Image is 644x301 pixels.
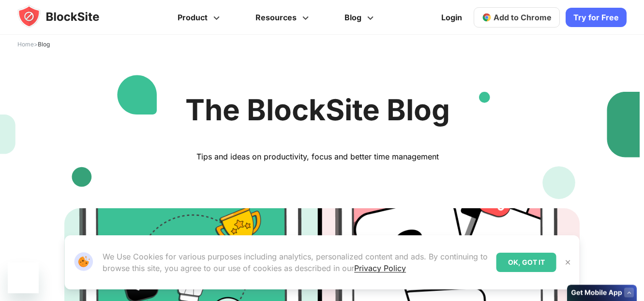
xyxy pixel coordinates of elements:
[566,8,627,27] a: Try for Free
[103,251,489,274] p: We Use Cookies for various purposes including analytics, personalized content and ads. By continu...
[38,41,50,48] span: Blog
[494,13,552,22] span: Add to Chrome
[474,7,560,28] a: Add to Chrome
[17,41,34,48] a: Home
[17,41,50,48] span: >
[482,13,492,22] img: chrome-icon.svg
[8,262,39,293] iframe: Button to launch messaging window
[76,92,559,127] h1: The BlockSite Blog
[496,253,556,272] div: OK, GOT IT
[564,258,572,266] img: Close
[17,5,118,28] img: blocksite-icon.5d769676.svg
[354,263,406,273] a: Privacy Policy
[435,6,468,29] a: Login
[562,256,574,269] button: Close
[76,151,559,162] p: Tips and ideas on productivity, focus and better time management
[479,83,640,208] img: People Cards Right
